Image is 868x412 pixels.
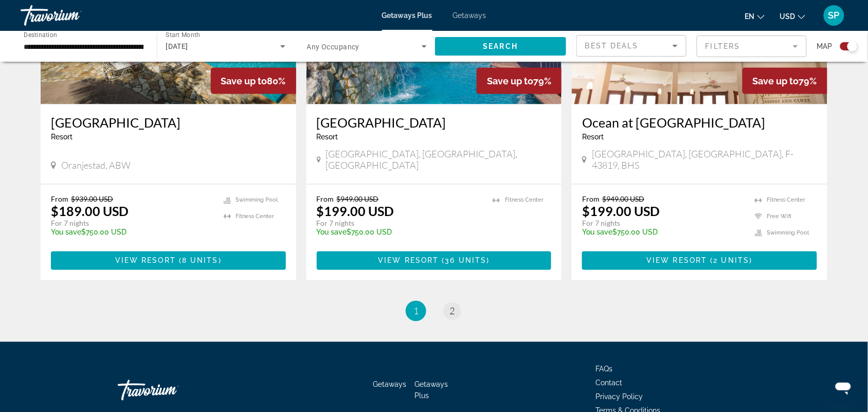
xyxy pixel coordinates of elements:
[585,42,639,50] span: Best Deals
[382,11,432,20] a: Getaways Plus
[714,257,750,265] span: 2 units
[373,381,407,389] a: Getaways
[317,133,338,141] span: Resort
[582,219,745,228] p: For 7 nights
[317,219,483,228] p: For 7 nights
[821,5,847,26] button: User Menu
[317,115,552,130] a: [GEOGRAPHIC_DATA]
[487,76,533,86] span: Save up to
[582,228,612,237] span: You save
[51,252,286,270] button: View Resort(8 units)
[585,40,678,52] mat-select: Sort by
[767,213,792,220] span: Free Wifi
[41,301,827,321] nav: Pagination
[236,213,275,220] span: Fitness Center
[445,257,487,265] span: 36 units
[317,228,483,237] p: $750.00 USD
[505,197,544,204] span: Fitness Center
[24,31,57,39] span: Destination
[483,42,518,50] span: Search
[435,37,566,56] button: Search
[596,393,643,401] a: Privacy Policy
[647,257,708,265] span: View Resort
[767,230,809,237] span: Swimming Pool
[326,149,552,171] span: [GEOGRAPHIC_DATA], [GEOGRAPHIC_DATA], [GEOGRAPHIC_DATA]
[780,12,795,21] span: USD
[236,197,278,204] span: Swimming Pool
[378,257,439,265] span: View Resort
[61,160,131,171] span: Oranjestad, ABW
[582,195,600,204] span: From
[745,9,765,24] button: Change language
[449,306,455,317] span: 2
[211,68,296,94] div: 80%
[317,195,334,204] span: From
[582,228,745,237] p: $750.00 USD
[337,195,379,204] span: $949.00 USD
[51,228,81,237] span: You save
[51,195,68,204] span: From
[166,32,200,39] span: Start Month
[176,257,222,265] span: ( )
[582,133,604,141] span: Resort
[582,115,817,130] a: Ocean at [GEOGRAPHIC_DATA]
[317,228,347,237] span: You save
[477,68,562,94] div: 79%
[817,39,833,53] span: Map
[221,76,267,86] span: Save up to
[743,68,827,94] div: 79%
[592,149,817,171] span: [GEOGRAPHIC_DATA], [GEOGRAPHIC_DATA], F-43819, BHS
[708,257,753,265] span: ( )
[697,35,807,58] button: Filter
[453,11,486,20] a: Getaways
[745,12,755,21] span: en
[828,10,840,21] span: SP
[115,257,176,265] span: View Resort
[582,204,660,219] p: $199.00 USD
[21,2,123,29] a: Travorium
[753,76,799,86] span: Save up to
[51,228,213,237] p: $750.00 USD
[307,43,360,51] span: Any Occupancy
[413,306,419,317] span: 1
[596,365,613,373] a: FAQs
[51,204,129,219] p: $189.00 USD
[182,257,219,265] span: 8 units
[602,195,644,204] span: $949.00 USD
[317,252,552,270] button: View Resort(36 units)
[317,204,394,219] p: $199.00 USD
[582,252,817,270] button: View Resort(2 units)
[780,9,805,24] button: Change currency
[439,257,490,265] span: ( )
[596,379,623,387] a: Contact
[51,133,73,141] span: Resort
[166,42,188,50] span: [DATE]
[51,115,286,130] a: [GEOGRAPHIC_DATA]
[51,219,213,228] p: For 7 nights
[71,195,113,204] span: $939.00 USD
[827,371,860,404] iframe: Button to launch messaging window
[767,197,806,204] span: Fitness Center
[415,381,448,400] a: Getaways Plus
[118,375,221,406] a: Travorium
